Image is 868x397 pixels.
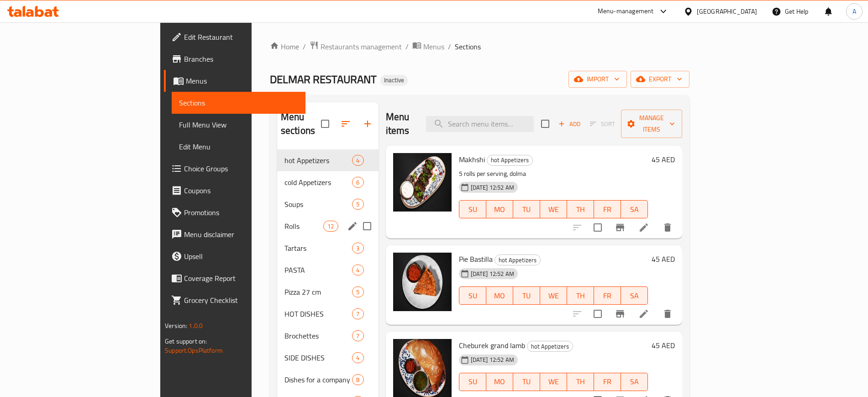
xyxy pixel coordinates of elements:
[571,203,590,216] span: TH
[513,286,540,305] button: TU
[165,344,223,356] a: Support.OpsPlatform
[423,41,444,52] span: Menus
[495,255,540,265] span: hot Appetizers
[609,303,631,325] button: Branch-specific-item
[346,219,359,233] button: edit
[321,41,402,52] span: Restaurants management
[352,177,363,188] div: items
[284,374,352,385] span: Dishes for a company
[459,168,648,180] p: 5 rolls per serving, dolma
[540,200,567,218] button: WE
[567,200,594,218] button: TH
[544,289,563,302] span: WE
[467,355,518,364] span: [DATE] 12:52 AM
[179,97,298,108] span: Sections
[184,53,298,64] span: Branches
[544,375,563,388] span: WE
[184,251,298,262] span: Upsell
[352,265,363,275] div: items
[517,203,537,216] span: TU
[179,119,298,130] span: Full Menu View
[486,200,513,218] button: MO
[284,155,352,166] div: hot Appetizers
[310,41,402,53] a: Restaurants management
[284,265,352,275] span: PASTA
[352,354,363,362] span: 4
[277,149,379,171] div: hot Appetizers4
[490,203,510,216] span: MO
[621,286,648,305] button: SA
[631,71,689,88] button: export
[164,289,305,311] a: Grocery Checklist
[487,155,532,165] span: hot Appetizers
[594,286,621,305] button: FR
[284,199,352,210] span: Soups
[164,201,305,223] a: Promotions
[459,153,485,166] span: Makhshi
[284,330,352,341] span: Brochettes
[189,320,203,332] span: 1.0.0
[517,289,537,302] span: TU
[467,183,518,192] span: [DATE] 12:52 AM
[594,373,621,391] button: FR
[652,339,675,352] h6: 45 AED
[172,114,305,136] a: Full Menu View
[625,375,644,388] span: SA
[277,325,379,347] div: Brochettes7
[186,75,298,86] span: Menus
[576,74,620,85] span: import
[584,117,621,131] span: Select section first
[352,310,363,318] span: 7
[459,200,486,218] button: SU
[164,245,305,267] a: Upsell
[184,163,298,174] span: Choice Groups
[164,70,305,92] a: Menus
[393,153,452,212] img: Makhshi
[486,286,513,305] button: MO
[567,373,594,391] button: TH
[164,48,305,70] a: Branches
[277,193,379,215] div: Soups5
[172,136,305,158] a: Edit Menu
[557,119,582,129] span: Add
[459,252,493,266] span: Pie Bastilla
[352,200,363,209] span: 5
[490,289,510,302] span: MO
[621,200,648,218] button: SA
[284,286,352,297] span: Pizza 27 cm
[184,32,298,42] span: Edit Restaurant
[459,373,486,391] button: SU
[164,26,305,48] a: Edit Restaurant
[405,41,409,52] li: /
[540,373,567,391] button: WE
[598,6,654,17] div: Menu-management
[455,41,481,52] span: Sections
[486,373,513,391] button: MO
[352,288,363,296] span: 5
[352,374,363,385] div: items
[697,6,757,16] div: [GEOGRAPHIC_DATA]
[323,221,338,232] div: items
[277,237,379,259] div: Tartars3
[277,303,379,325] div: HOT DISHES7
[463,289,483,302] span: SU
[284,308,352,319] span: HOT DISHES
[852,6,856,16] span: A
[270,69,377,90] span: DELMAR RESTAURANT
[412,41,444,53] a: Menus
[513,373,540,391] button: TU
[540,286,567,305] button: WE
[277,369,379,391] div: Dishes for a company8
[628,112,675,135] span: Manage items
[527,341,573,352] span: hot Appetizers
[284,352,352,363] div: SIDE DISHES
[555,117,584,131] span: Add item
[588,304,607,323] span: Select to update
[352,244,363,253] span: 3
[459,339,525,352] span: Cheburek grand lamb
[284,177,352,188] span: cold Appetizers
[277,281,379,303] div: Pizza 27 cm5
